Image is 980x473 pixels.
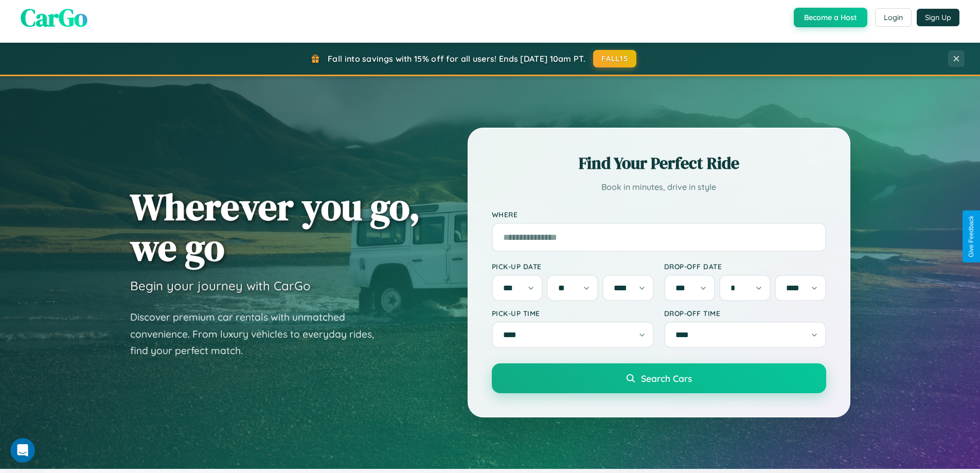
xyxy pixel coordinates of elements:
label: Pick-up Time [492,309,654,318]
span: Fall into savings with 15% off for all users! Ends [DATE] 10am PT. [328,54,585,64]
button: Search Cars [492,363,826,393]
label: Where [492,210,826,219]
label: Drop-off Time [664,309,826,318]
iframe: Intercom live chat [10,438,35,463]
button: Login [875,8,912,27]
button: Become a Host [794,8,867,27]
h1: Wherever you go, we go [130,186,420,268]
button: FALL15 [593,50,636,67]
label: Pick-up Date [492,262,654,271]
p: Book in minutes, drive in style [492,180,826,195]
p: Discover premium car rentals with unmatched convenience. From luxury vehicles to everyday rides, ... [130,309,387,359]
span: Search Cars [641,373,692,384]
div: Give Feedback [968,216,975,257]
h3: Begin your journey with CarGo [130,278,311,293]
h2: Find Your Perfect Ride [492,152,826,174]
button: Sign Up [917,9,959,26]
label: Drop-off Date [664,262,826,271]
span: CarGo [21,1,87,34]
